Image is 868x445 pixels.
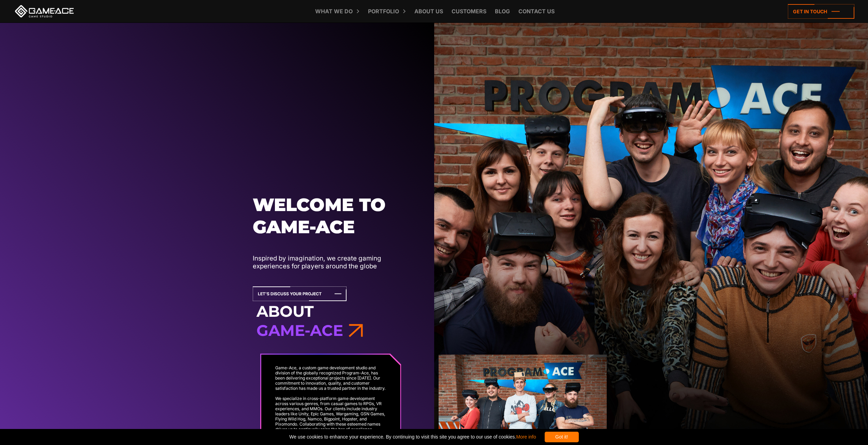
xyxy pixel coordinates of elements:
[253,254,414,270] p: Inspired by imagination, we create gaming experiences for players around the globe
[253,194,414,238] h1: Welcome to Game-ace
[253,286,347,301] a: Let's Discuss Your Project
[275,365,386,391] p: Game-Ace, a custom game development studio and division of the globally recognized Program-Ace, h...
[256,321,343,340] span: Game-Ace
[289,432,536,442] span: We use cookies to enhance your experience. By continuing to visit this site you agree to our use ...
[275,396,386,432] p: We specialize in cross-platform game development across various genres, from casual games to RPGs...
[545,432,579,442] div: Got it!
[256,302,612,340] h3: About
[788,4,854,19] a: Get in touch
[516,434,536,440] a: More info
